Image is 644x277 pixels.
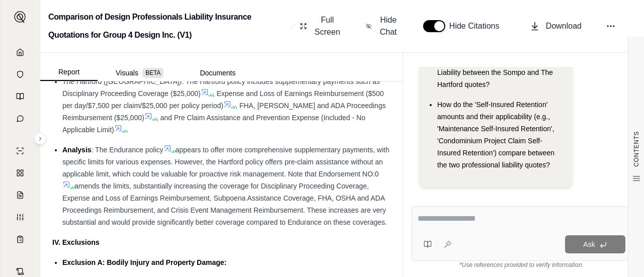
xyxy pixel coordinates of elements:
[7,207,34,227] a: Custom Report
[296,10,346,42] button: Full Screen
[92,146,164,154] span: : The Endurance policy
[7,64,34,84] a: Documents Vault
[449,20,506,32] span: Hide Citations
[583,240,595,248] span: Ask
[98,65,182,81] button: Visuals
[7,109,34,129] a: Chat
[48,8,286,44] h2: Comparison of Design Professionals Liability Insurance Quotations for Group 4 Design Inc. (V1)
[62,77,380,98] span: : The Hartford policy includes supplementary payments such as Disciplinary Proceeding Coverage ($...
[7,163,34,183] a: Policy Comparisons
[546,20,582,32] span: Download
[62,146,92,154] span: Analysis
[7,42,34,62] a: Home
[182,65,254,81] button: Documents
[437,101,554,169] span: How do the 'Self-Insured Retention' amounts and their applicability (e.g., 'Maintenance Self-Insu...
[40,64,98,81] button: Report
[62,146,389,178] span: appears to offer more comprehensive supplementary payments, with specific limits for various expe...
[7,185,34,205] a: Claim Coverage
[62,102,386,122] span: , FHA, [PERSON_NAME] and ADA Proceedings Reimbursement ($25,000)
[313,14,342,38] span: Full Screen
[14,11,26,23] img: Expand sidebar
[126,126,128,134] span: .
[378,14,399,38] span: Hide Chat
[142,68,164,78] span: BETA
[565,235,625,253] button: Ask
[62,77,182,85] span: The Hartford ([GEOGRAPHIC_DATA])
[7,86,34,107] a: Prompt Library
[34,133,46,145] button: Expand sidebar
[62,182,387,226] span: amends the limits, substantially increasing the coverage for Disciplinary Proceeding Coverage, Ex...
[526,16,586,36] button: Download
[10,7,30,27] button: Expand sidebar
[632,131,640,167] span: CONTENTS
[7,229,34,249] a: Coverage Table
[7,141,34,161] a: Single Policy
[62,114,365,134] span: , and Pre Claim Assistance and Prevention Expense (Included - No Applicable Limit)
[411,261,632,269] div: *Use references provided to verify information.
[62,258,226,266] span: Exclusion A: Bodily Injury and Property Damage:
[62,89,384,110] span: , Expense and Loss of Earnings Reimbursement ($500 per day/$7,500 per claim/$25,000 per policy pe...
[362,10,403,42] button: Hide Chat
[52,238,100,246] strong: IV. Exclusions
